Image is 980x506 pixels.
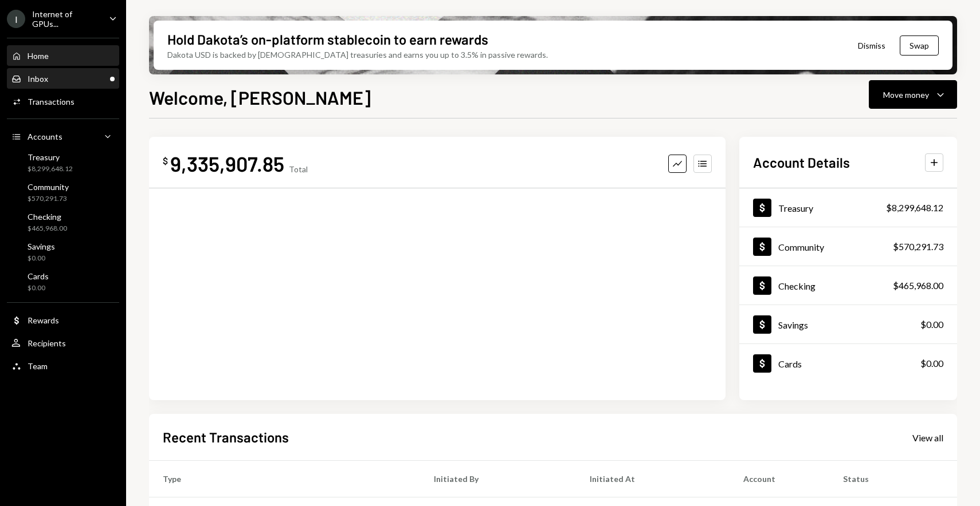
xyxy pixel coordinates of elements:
[893,279,943,292] div: $465,968.00
[7,149,119,176] a: Treasury$8,299,648.12
[28,182,69,192] div: Community
[149,86,371,109] h1: Welcome, [PERSON_NAME]
[739,188,957,227] a: Treasury$8,299,648.12
[829,461,957,497] th: Status
[28,254,55,263] div: $0.00
[900,35,939,56] button: Swap
[7,126,119,147] a: Accounts
[7,91,119,112] a: Transactions
[920,357,943,370] div: $0.00
[739,266,957,305] a: Checking$465,968.00
[28,271,49,281] div: Cards
[28,164,73,174] div: $8,299,648.12
[28,97,75,106] div: Transactions
[778,319,808,330] div: Savings
[886,201,943,215] div: $8,299,648.12
[28,74,48,84] div: Inbox
[170,151,284,176] div: 9,335,907.85
[28,361,48,371] div: Team
[7,45,119,66] a: Home
[289,164,308,174] div: Total
[28,338,66,348] div: Recipients
[167,30,488,49] div: Hold Dakota’s on-platform stablecoin to earn rewards
[7,238,119,266] a: Savings$0.00
[739,344,957,382] a: Cards$0.00
[163,155,168,167] div: $
[7,268,119,295] a: Cards$0.00
[739,305,957,343] a: Savings$0.00
[28,242,55,251] div: Savings
[7,355,119,376] a: Team
[739,227,957,266] a: Community$570,291.73
[920,318,943,331] div: $0.00
[163,428,289,446] h2: Recent Transactions
[778,280,816,291] div: Checking
[869,80,957,109] button: Move money
[167,49,548,61] div: Dakota USD is backed by [DEMOGRAPHIC_DATA] treasuries and earns you up to 3.5% in passive rewards.
[7,10,25,28] div: I
[778,242,824,252] div: Community
[7,68,119,89] a: Inbox
[28,283,49,293] div: $0.00
[7,179,119,206] a: Community$570,291.73
[28,132,62,141] div: Accounts
[7,333,119,353] a: Recipients
[753,153,850,172] h2: Account Details
[576,461,729,497] th: Initiated At
[7,310,119,330] a: Rewards
[778,203,813,214] div: Treasury
[730,461,830,497] th: Account
[28,152,73,162] div: Treasury
[844,32,900,59] button: Dismiss
[893,240,943,254] div: $570,291.73
[28,212,67,222] div: Checking
[149,461,420,497] th: Type
[7,208,119,236] a: Checking$465,968.00
[28,194,69,204] div: $570,291.73
[883,89,929,101] div: Move money
[778,358,802,369] div: Cards
[28,224,67,234] div: $465,968.00
[28,315,59,325] div: Rewards
[420,461,576,497] th: Initiated By
[32,9,100,29] div: Internet of GPUs...
[912,432,943,444] div: View all
[28,51,49,61] div: Home
[912,431,943,444] a: View all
